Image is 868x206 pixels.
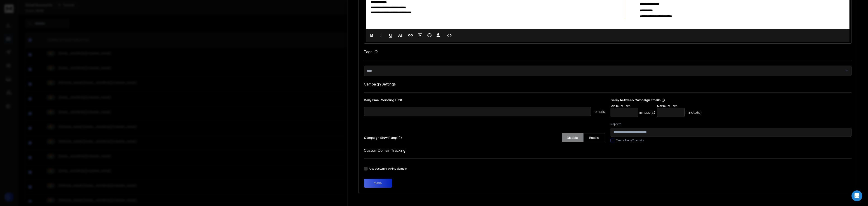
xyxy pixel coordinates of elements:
[364,135,402,140] p: Campaign Slow Ramp
[611,104,655,108] p: Minimum Limit
[364,49,373,54] h1: Tags
[364,98,605,104] p: Daily Email Sending Limit
[686,110,702,115] p: minute(s)
[364,81,851,87] h1: Campaign Settings
[364,179,392,188] button: Save
[616,139,644,142] label: Clear all replyTo emails
[369,167,407,170] label: Use custom tracking domain
[851,190,862,201] div: Open Intercom Messenger
[594,109,605,114] p: emails
[562,133,583,142] button: Disable
[611,98,702,102] p: Delay between Campaign Emails
[583,133,605,142] button: Enable
[364,148,851,153] h1: Custom Domain Tracking
[639,110,655,115] p: minute(s)
[657,104,702,108] p: Maximum Limit
[611,122,852,126] label: Reply to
